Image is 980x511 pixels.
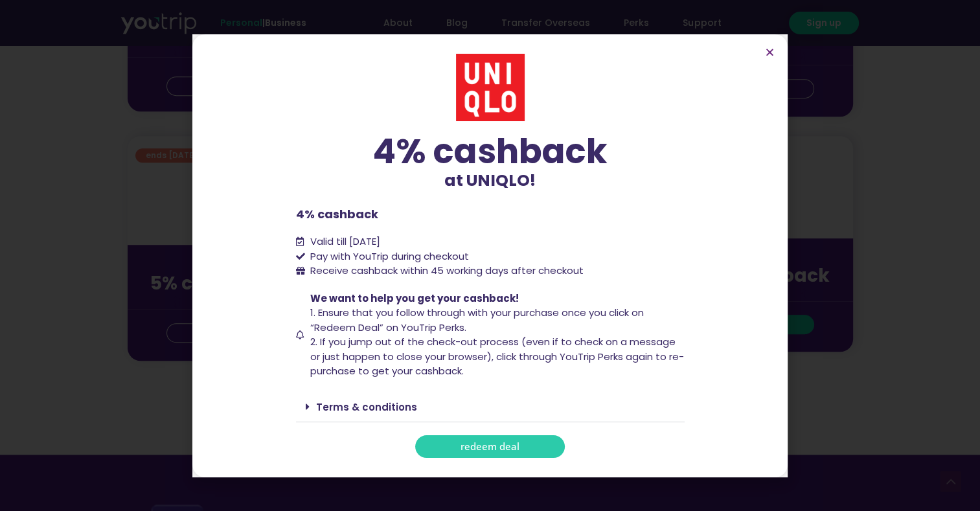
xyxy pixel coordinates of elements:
span: Pay with YouTrip during checkout [307,249,469,264]
a: Close [765,47,775,57]
p: 4% cashback [296,205,685,223]
div: Terms & conditions [296,392,685,422]
div: 4% cashback [296,134,685,168]
span: We want to help you get your cashback! [310,291,519,305]
a: Terms & conditions [316,400,417,414]
span: 2. If you jump out of the check-out process (even if to check on a message or just happen to clos... [310,335,684,378]
span: redeem deal [461,442,519,451]
a: redeem deal [415,435,565,458]
div: at UNIQLO! [296,134,685,193]
span: Valid till [DATE] [310,234,380,248]
span: 1. Ensure that you follow through with your purchase once you click on “Redeem Deal” on YouTrip P... [310,306,644,334]
span: Receive cashback within 45 working days after checkout [310,264,584,277]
